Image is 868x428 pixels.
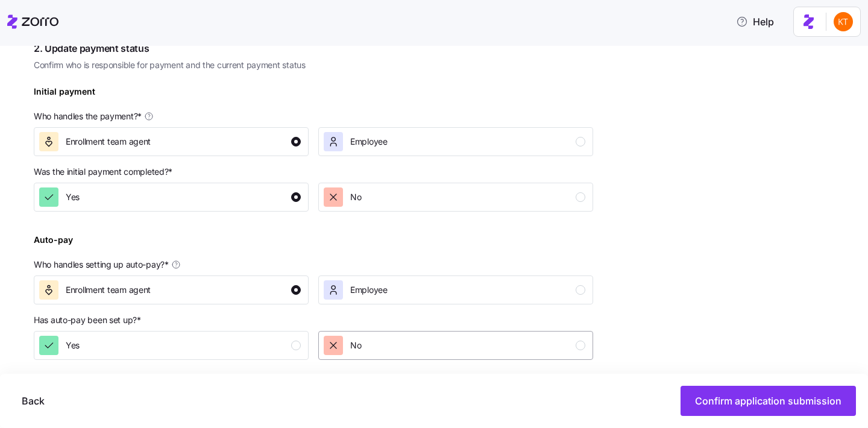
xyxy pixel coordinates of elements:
[66,136,151,148] span: Enrollment team agent
[350,339,361,351] span: No
[34,41,593,56] span: 2. Update payment status
[34,314,141,326] span: Has auto-pay been set up? *
[350,191,361,203] span: No
[34,59,593,71] span: Confirm who is responsible for payment and the current payment status
[66,284,151,296] span: Enrollment team agent
[350,136,388,148] span: Employee
[34,85,95,108] div: Initial payment
[22,394,45,408] span: Back
[66,191,80,203] span: Yes
[34,110,142,122] span: Who handles the payment? *
[34,166,172,178] span: Was the initial payment completed? *
[726,10,784,34] button: Help
[350,284,388,296] span: Employee
[736,14,774,29] span: Help
[12,386,54,416] button: Back
[695,394,841,408] span: Confirm application submission
[34,259,169,271] span: Who handles setting up auto-pay? *
[834,12,853,31] img: aad2ddc74cf02b1998d54877cdc71599
[66,339,80,351] span: Yes
[34,233,73,256] div: Auto-pay
[681,386,856,416] button: Confirm application submission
